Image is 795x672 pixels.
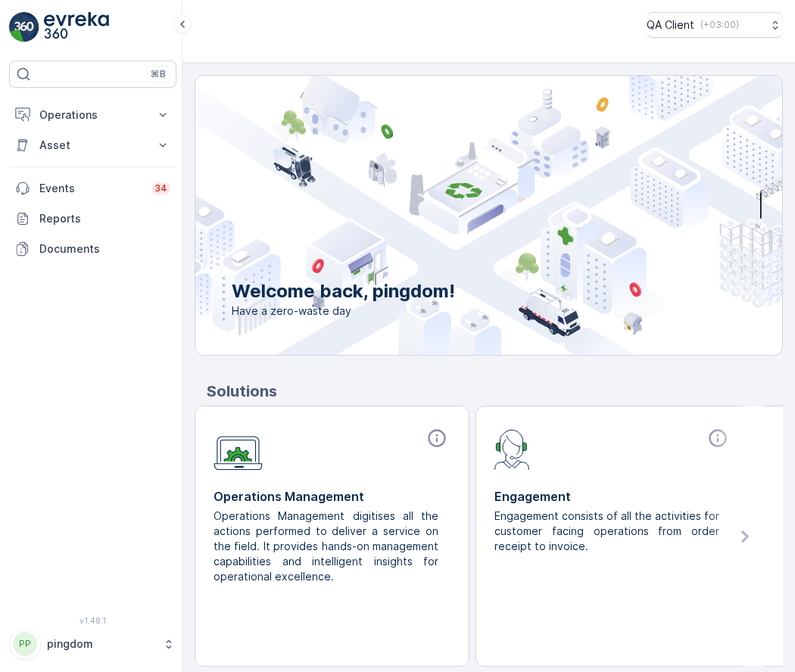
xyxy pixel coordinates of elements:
p: Welcome back, pingdom! [232,279,455,303]
p: Events [39,181,142,196]
p: ( +03:00 ) [700,19,739,31]
p: Solutions [207,380,783,403]
button: Asset [9,130,176,160]
p: pingdom [47,636,155,652]
p: Reports [39,211,170,226]
span: v 1.48.1 [9,616,176,625]
p: ⌘B [151,68,166,80]
button: Operations [9,100,176,130]
button: PPpingdom [9,628,176,660]
img: city illustration [127,76,782,355]
p: Engagement consists of all the activities for customer facing operations from order receipt to in... [494,509,719,554]
img: module-icon [494,428,530,470]
div: PP [13,632,37,656]
img: logo [9,12,39,42]
p: Asset [39,138,146,153]
a: Reports [9,204,176,234]
p: Operations Management digitises all the actions performed to deliver a service on the field. It p... [214,509,438,584]
a: Documents [9,234,176,264]
p: QA Client [647,17,694,33]
img: module-icon [214,428,263,471]
p: 34 [154,182,167,194]
p: Documents [39,241,170,257]
a: Events34 [9,173,176,204]
p: Operations Management [214,487,450,506]
button: QA Client(+03:00) [647,12,783,38]
p: Operations [39,107,146,123]
img: logo_light-DOdMpM7g.png [44,12,109,42]
span: Have a zero-waste day [232,303,455,319]
p: Engagement [494,487,731,506]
